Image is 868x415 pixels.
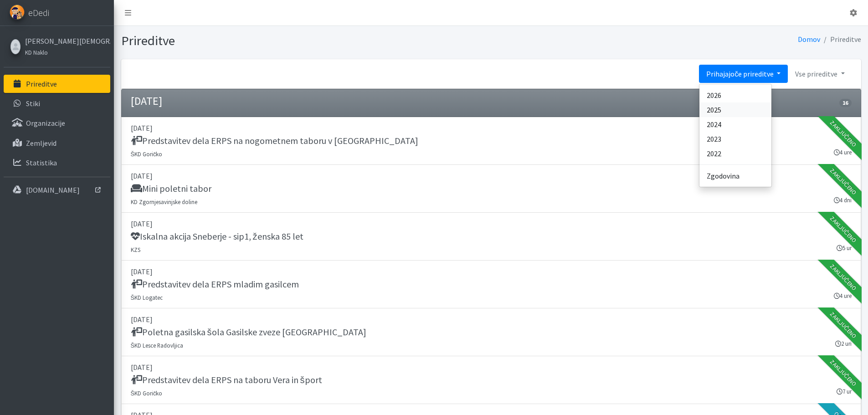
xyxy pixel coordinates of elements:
[121,308,861,356] a: [DATE] Poletna gasilska šola Gasilske zveze [GEOGRAPHIC_DATA] ŠKD Lesce Radovljica 2 uri Zaključeno
[4,114,110,132] a: Organizacije
[131,266,852,277] p: [DATE]
[699,117,771,132] a: 2024
[10,5,25,20] img: eDedi
[131,123,852,133] p: [DATE]
[131,362,852,373] p: [DATE]
[131,342,184,349] small: ŠKD Lesce Radovljica
[699,88,771,102] a: 2026
[26,99,40,108] p: Stiki
[121,165,861,213] a: [DATE] Mini poletni tabor KD Zgornjesavinjske doline 4 dni Zaključeno
[26,158,57,167] p: Statistika
[26,138,56,148] p: Zemljevid
[4,134,110,152] a: Zemljevid
[699,132,771,146] a: 2023
[131,135,418,146] h5: Predstavitev dela ERPS na nogometnem taboru v [GEOGRAPHIC_DATA]
[699,146,771,161] a: 2022
[131,279,299,290] h5: Predstavitev dela ERPS mladim gasilcem
[25,49,48,56] small: KD Naklo
[121,33,488,49] h1: Prireditve
[25,36,108,46] a: [PERSON_NAME][DEMOGRAPHIC_DATA]
[131,183,211,194] h5: Mini poletni tabor
[131,389,163,397] small: ŠKD Goričko
[121,213,861,261] a: [DATE] Iskalna akcija Sneberje - sip1, ženska 85 let KZS 5 ur Zaključeno
[4,94,110,113] a: Stiki
[131,231,303,242] h5: Iskalna akcija Sneberje - sip1, ženska 85 let
[121,356,861,404] a: [DATE] Predstavitev dela ERPS na taboru Vera in šport ŠKD Goričko 7 ur Zaključeno
[699,169,771,183] a: Zgodovina
[839,99,851,107] span: 16
[798,35,820,44] a: Domov
[131,374,322,385] h5: Predstavitev dela ERPS na taboru Vera in šport
[131,218,852,229] p: [DATE]
[699,65,788,83] a: Prihajajoče prireditve
[25,46,108,57] a: KD Naklo
[26,185,80,195] p: [DOMAIN_NAME]
[4,181,110,199] a: [DOMAIN_NAME]
[131,327,366,338] h5: Poletna gasilska šola Gasilske zveze [GEOGRAPHIC_DATA]
[26,79,57,88] p: Prireditve
[788,65,852,83] a: Vse prireditve
[121,261,861,308] a: [DATE] Predstavitev dela ERPS mladim gasilcem ŠKD Logatec 4 ure Zaključeno
[4,154,110,172] a: Statistika
[26,118,65,128] p: Organizacije
[131,246,140,253] small: KZS
[4,75,110,93] a: Prireditve
[131,314,852,325] p: [DATE]
[131,170,852,181] p: [DATE]
[131,150,163,158] small: ŠKD Goričko
[121,117,861,165] a: [DATE] Predstavitev dela ERPS na nogometnem taboru v [GEOGRAPHIC_DATA] ŠKD Goričko 4 ure Zaključeno
[699,102,771,117] a: 2025
[131,198,197,205] small: KD Zgornjesavinjske doline
[28,6,49,20] span: eDedi
[820,33,861,46] li: Prireditve
[131,95,162,108] h4: [DATE]
[131,294,163,301] small: ŠKD Logatec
